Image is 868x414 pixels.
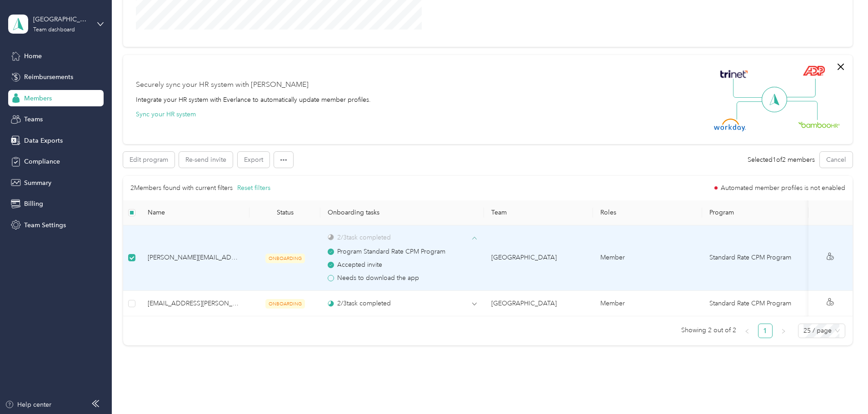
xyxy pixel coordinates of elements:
img: Workday [714,119,746,131]
span: Program Standard Rate CPM Program [337,247,445,257]
div: Team dashboard [33,27,75,33]
div: Page Size [798,324,845,338]
img: Line Left Down [736,101,768,120]
button: right [776,324,791,338]
button: Sync your HR system [136,110,196,119]
p: 2 Members found with current filters [130,183,233,193]
span: left [744,329,750,334]
td: Member [593,291,702,316]
span: Team Settings [24,220,66,230]
span: right [781,329,786,334]
span: ONBOARDING [265,299,305,309]
span: 25 / page [803,324,840,338]
th: Status [249,200,320,225]
span: Home [24,51,42,61]
td: ONBOARDING [249,225,320,291]
span: Reimbursements [24,72,73,82]
td: Medville [484,291,593,316]
span: Billing [24,199,43,209]
span: [PERSON_NAME][EMAIL_ADDRESS][PERSON_NAME][DOMAIN_NAME] [148,253,242,263]
span: Automated member profiles is not enabled [721,185,845,191]
li: Previous Page [740,324,754,338]
iframe: Everlance-gr Chat Button Frame [817,363,868,414]
td: bradford.lemmen@mymedville.com [140,291,249,316]
span: Compliance [24,157,60,166]
span: ONBOARDING [265,254,305,263]
div: 2 / 3 task completed [328,233,391,242]
img: Trinet [718,68,750,80]
img: Line Left Up [733,79,765,98]
td: ONBOARDING [249,291,320,316]
span: Needs to download the app [337,273,419,283]
div: Securely sync your HR system with [PERSON_NAME] [136,80,309,90]
td: Standard Rate CPM Program [702,291,808,316]
img: BambooHR [798,121,840,128]
img: ADP [803,65,825,76]
li: 1 [758,324,773,338]
th: Onboarding tasks [320,200,484,225]
div: 2 / 3 task completed [328,299,391,308]
div: Integrate your HR system with Everlance to automatically update member profiles. [136,95,371,105]
span: Data Exports [24,136,63,145]
td: Medville [484,225,593,291]
button: Re-send invite [179,152,233,168]
span: Accepted invite [337,260,382,270]
img: Line Right Down [786,101,818,120]
td: brian.haimovitz@mymedville.com [140,225,249,291]
th: Name [140,200,249,225]
th: Team [484,200,593,225]
button: Reset filters [237,183,270,193]
th: Roles [593,200,702,225]
span: Summary [24,178,51,188]
span: [EMAIL_ADDRESS][PERSON_NAME][DOMAIN_NAME] [148,299,242,309]
span: Teams [24,115,43,124]
td: Standard Rate CPM Program [702,225,808,291]
div: [GEOGRAPHIC_DATA] [33,15,90,24]
span: Members [24,94,52,103]
span: Name [148,209,242,216]
th: Program [702,200,808,225]
span: Showing 2 out of 2 [681,324,736,337]
button: left [740,324,754,338]
button: Export [238,152,269,168]
a: 1 [758,324,772,338]
td: Member [593,225,702,291]
button: Edit program [123,152,175,168]
li: Next Page [776,324,791,338]
div: Selected 1 of 2 members [748,155,815,165]
button: Help center [5,400,51,409]
img: Line Right Up [784,79,816,98]
button: Cancel [820,152,853,168]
